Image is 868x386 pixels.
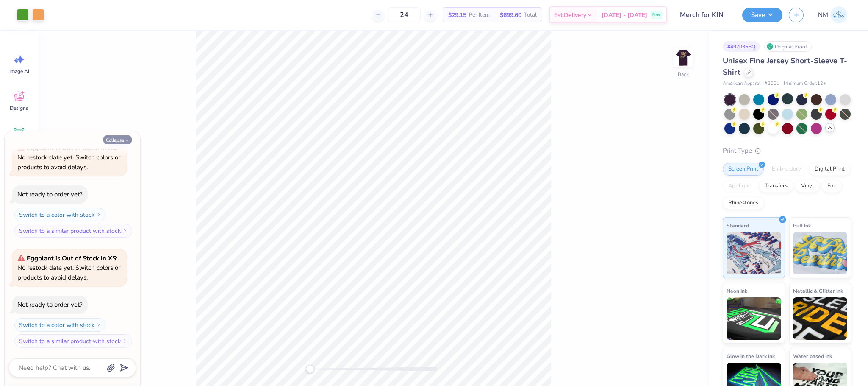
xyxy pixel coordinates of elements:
[727,297,781,340] img: Neon Ink
[27,254,116,263] strong: Eggplant is Out of Stock in XS
[809,163,850,176] div: Digital Print
[17,300,83,309] div: Not ready to order yet?
[96,322,101,327] img: Switch to a color with stock
[306,365,314,373] div: Accessibility label
[27,144,116,152] strong: Eggplant is Out of Stock in XS
[765,80,779,87] span: # 2001
[9,68,29,75] span: Image AI
[103,135,132,144] button: Collapse
[796,180,819,193] div: Vinyl
[793,232,848,274] img: Puff Ink
[723,163,764,176] div: Screen Print
[727,232,781,274] img: Standard
[793,286,843,295] span: Metallic & Glitter Ink
[727,221,749,230] span: Standard
[122,228,128,233] img: Switch to a similar product with stock
[723,146,851,156] div: Print Type
[764,41,812,52] div: Original Proof
[793,352,832,361] span: Water based Ink
[14,208,106,221] button: Switch to a color with stock
[723,197,764,210] div: Rhinestones
[793,221,811,230] span: Puff Ink
[675,49,692,66] img: Back
[14,224,132,238] button: Switch to a similar product with stock
[822,180,842,193] div: Foil
[14,318,106,332] button: Switch to a color with stock
[723,80,760,87] span: American Apparel
[742,8,782,22] button: Save
[727,286,747,295] span: Neon Ink
[814,6,851,23] a: NM
[96,212,101,217] img: Switch to a color with stock
[723,180,757,193] div: Applique
[678,70,689,78] div: Back
[17,144,120,171] span: : No restock date yet. Switch colors or products to avoid delays.
[388,7,421,22] input: – –
[818,10,828,20] span: NM
[14,334,132,348] button: Switch to a similar product with stock
[759,180,793,193] div: Transfers
[727,352,775,361] span: Glow in the Dark Ink
[652,12,660,18] span: Free
[723,41,760,52] div: # 497035BQ
[674,6,736,23] input: Untitled Design
[17,190,83,199] div: Not ready to order yet?
[602,11,647,20] span: [DATE] - [DATE]
[784,80,826,87] span: Minimum Order: 12 +
[500,11,521,20] span: $699.60
[17,254,120,282] span: : No restock date yet. Switch colors or products to avoid delays.
[10,105,28,112] span: Designs
[524,11,537,20] span: Total
[448,11,466,20] span: $29.15
[122,338,128,344] img: Switch to a similar product with stock
[793,297,848,340] img: Metallic & Glitter Ink
[554,11,586,20] span: Est. Delivery
[723,56,847,77] span: Unisex Fine Jersey Short-Sleeve T-Shirt
[469,11,490,20] span: Per Item
[766,163,807,176] div: Embroidery
[830,6,847,23] img: Naina Mehta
